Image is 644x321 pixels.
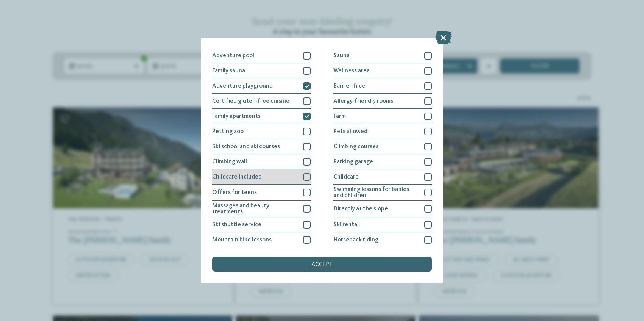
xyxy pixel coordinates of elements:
span: Adventure pool [212,53,254,59]
span: Farm [333,113,346,119]
span: Certified gluten-free cuisine [212,98,289,104]
span: Climbing courses [333,144,378,150]
span: Directly at the slope [333,206,388,212]
span: Ski rental [333,222,359,228]
span: Ski shuttle service [212,222,261,228]
span: Allergy-friendly rooms [333,98,393,104]
span: Climbing wall [212,159,247,165]
span: Petting zoo [212,128,244,135]
span: Ski school and ski courses [212,144,280,150]
span: Pets allowed [333,128,367,135]
span: Adventure playground [212,83,273,89]
span: Sauna [333,53,350,59]
span: Offers for teens [212,189,257,196]
span: Childcare included [212,174,262,180]
span: Swimming lessons for babies and children [333,186,419,199]
span: Massages and beauty treatments [212,203,297,215]
span: Horseback riding [333,237,378,243]
span: Family sauna [212,68,245,74]
span: Mountain bike lessons [212,237,272,243]
span: accept [311,261,333,268]
span: Parking garage [333,159,373,165]
span: Wellness area [333,68,370,74]
span: Family apartments [212,113,261,119]
span: Barrier-free [333,83,365,89]
span: Childcare [333,174,359,180]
